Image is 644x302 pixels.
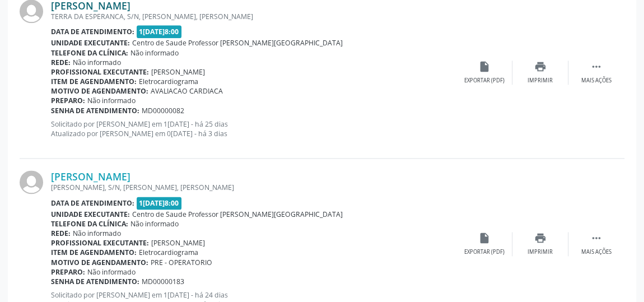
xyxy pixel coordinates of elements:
b: Unidade executante: [51,210,130,219]
span: [PERSON_NAME] [151,67,205,77]
i:  [590,232,603,244]
b: Rede: [51,58,71,67]
span: Não informado [87,96,136,105]
i: print [534,232,547,244]
p: Solicitado por [PERSON_NAME] em 1[DATE] - há 25 dias Atualizado por [PERSON_NAME] em 0[DATE] - há... [51,119,456,138]
i: insert_drive_file [478,232,491,244]
span: Centro de Saude Professor [PERSON_NAME][GEOGRAPHIC_DATA] [132,38,343,48]
span: 1[DATE]8:00 [137,197,182,210]
div: TERRA DA ESPERANCA, S/N, [PERSON_NAME], [PERSON_NAME] [51,12,456,21]
b: Data de atendimento: [51,198,134,208]
span: Eletrocardiograma [139,77,198,86]
b: Unidade executante: [51,38,130,48]
div: Imprimir [528,248,553,256]
div: Mais ações [581,248,612,256]
b: Rede: [51,229,71,238]
span: PRE - OPERATORIO [151,258,212,267]
span: MD00000183 [142,277,184,286]
span: Não informado [130,219,179,229]
span: Centro de Saude Professor [PERSON_NAME][GEOGRAPHIC_DATA] [132,210,343,219]
b: Item de agendamento: [51,248,137,257]
b: Telefone da clínica: [51,219,128,229]
div: [PERSON_NAME], S/N, [PERSON_NAME], [PERSON_NAME] [51,183,456,192]
span: Não informado [73,58,121,67]
b: Senha de atendimento: [51,106,139,115]
span: Não informado [130,48,179,58]
div: Mais ações [581,77,612,85]
b: Senha de atendimento: [51,277,139,286]
i: print [534,61,547,73]
i:  [590,61,603,73]
span: MD00000082 [142,106,184,115]
span: Não informado [87,267,136,277]
b: Motivo de agendamento: [51,86,148,96]
span: AVALIACAO CARDIACA [151,86,223,96]
b: Data de atendimento: [51,27,134,36]
img: img [20,170,43,194]
div: Exportar (PDF) [464,248,505,256]
span: Não informado [73,229,121,238]
div: Imprimir [528,77,553,85]
b: Preparo: [51,96,85,105]
span: 1[DATE]8:00 [137,25,182,38]
b: Profissional executante: [51,238,149,248]
b: Item de agendamento: [51,77,137,86]
span: [PERSON_NAME] [151,238,205,248]
b: Profissional executante: [51,67,149,77]
i: insert_drive_file [478,61,491,73]
a: [PERSON_NAME] [51,170,130,183]
b: Preparo: [51,267,85,277]
b: Telefone da clínica: [51,48,128,58]
span: Eletrocardiograma [139,248,198,257]
div: Exportar (PDF) [464,77,505,85]
b: Motivo de agendamento: [51,258,148,267]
